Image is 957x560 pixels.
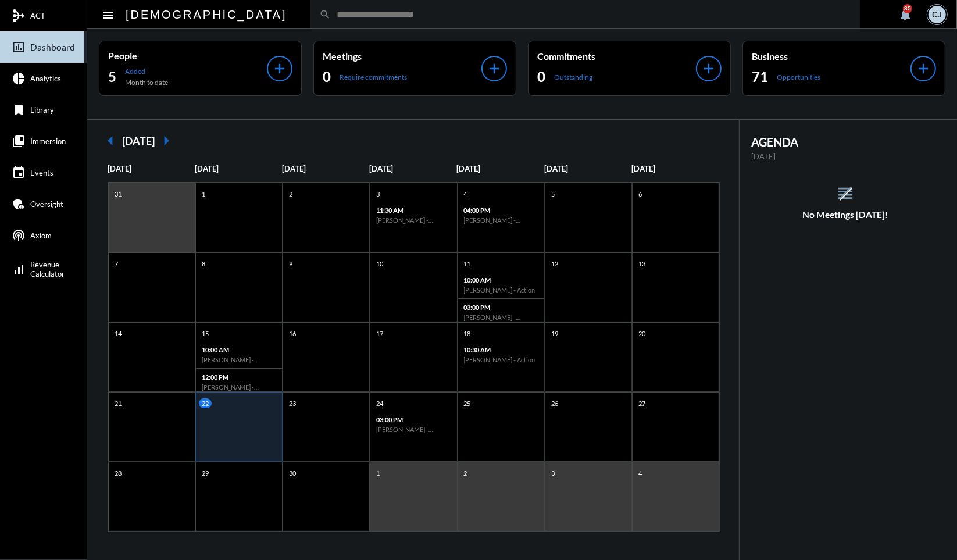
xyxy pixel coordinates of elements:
p: [DATE] [369,164,456,173]
span: Immersion [30,137,66,146]
p: Meetings [323,51,481,62]
h2: 0 [537,67,545,86]
h6: [PERSON_NAME] - Relationship [202,383,276,391]
p: People [108,50,267,61]
p: [DATE] [751,152,940,161]
p: 30 [286,468,299,478]
p: 4 [461,189,470,199]
p: 3 [548,468,558,478]
h2: 0 [323,67,331,86]
p: [DATE] [108,164,195,173]
p: 15 [199,329,212,338]
p: 27 [635,398,648,408]
p: Business [752,51,910,62]
mat-icon: notifications [898,8,912,22]
span: Events [30,168,53,177]
mat-icon: bookmark [12,103,26,117]
p: Added [125,67,168,76]
div: 35 [903,4,912,13]
p: 8 [199,259,208,269]
p: [DATE] [195,164,282,173]
p: 2 [461,468,470,478]
span: Axiom [30,231,52,240]
p: Outstanding [554,73,592,81]
p: 10:00 AM [464,276,538,284]
mat-icon: search [319,9,331,20]
mat-icon: podcasts [12,229,26,242]
p: 12:00 PM [202,373,276,381]
p: 12 [548,259,561,269]
mat-icon: reorder [836,184,855,203]
p: 10:00 AM [202,346,276,354]
p: 21 [112,398,124,408]
h6: [PERSON_NAME] - Investment [464,313,538,321]
p: 26 [548,398,561,408]
p: 9 [286,259,295,269]
mat-icon: add [486,60,502,77]
p: 14 [112,329,124,338]
p: 20 [635,329,648,338]
p: [DATE] [544,164,631,173]
mat-icon: mediation [12,9,26,23]
p: 03:00 PM [376,416,451,423]
p: 19 [548,329,561,338]
span: Revenue Calculator [30,260,65,279]
span: Library [30,105,54,115]
p: 23 [286,398,299,408]
p: 25 [461,398,474,408]
button: Toggle sidenav [97,3,120,26]
p: 22 [199,398,212,408]
p: 17 [373,329,386,338]
p: Require commitments [340,73,407,81]
p: 1 [199,189,208,199]
p: 10 [373,259,386,269]
p: 03:00 PM [464,304,538,311]
p: 11:30 AM [376,206,451,214]
p: Month to date [125,78,168,87]
p: 24 [373,398,386,408]
h6: [PERSON_NAME] - Action [464,356,538,363]
mat-icon: pie_chart [12,72,26,85]
span: Analytics [30,74,61,83]
h6: [PERSON_NAME] - Relationship [376,426,451,433]
p: 29 [199,468,212,478]
p: [DATE] [282,164,369,173]
mat-icon: admin_panel_settings [12,197,26,211]
h6: [PERSON_NAME] - Relationship [464,216,538,224]
mat-icon: arrow_left [99,129,122,152]
mat-icon: add [272,60,288,77]
h2: 5 [108,67,116,86]
p: 3 [373,189,383,199]
p: 6 [635,189,645,199]
h6: [PERSON_NAME] - Action [464,286,538,294]
span: ACT [30,11,45,20]
mat-icon: add [701,60,717,77]
p: 4 [635,468,645,478]
h2: [DATE] [122,134,155,147]
mat-icon: Side nav toggle icon [101,8,115,22]
span: Oversight [30,199,63,209]
p: 2 [286,189,295,199]
p: 28 [112,468,124,478]
mat-icon: event [12,166,26,180]
p: [DATE] [457,164,544,173]
p: 10:30 AM [464,346,538,354]
mat-icon: add [915,60,931,77]
p: 04:00 PM [464,206,538,214]
h5: No Meetings [DATE]! [740,209,951,220]
p: 1 [373,468,383,478]
mat-icon: collections_bookmark [12,134,26,148]
p: 16 [286,329,299,338]
mat-icon: insert_chart_outlined [12,40,26,54]
h2: AGENDA [751,135,940,149]
p: 11 [461,259,474,269]
mat-icon: signal_cellular_alt [12,262,26,276]
p: 7 [112,259,121,269]
p: 31 [112,189,124,199]
p: Commitments [537,51,696,62]
p: Opportunities [777,73,820,81]
p: 18 [461,329,474,338]
h2: [DEMOGRAPHIC_DATA] [126,5,287,24]
div: CJ [929,6,946,23]
h2: 71 [752,67,768,86]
